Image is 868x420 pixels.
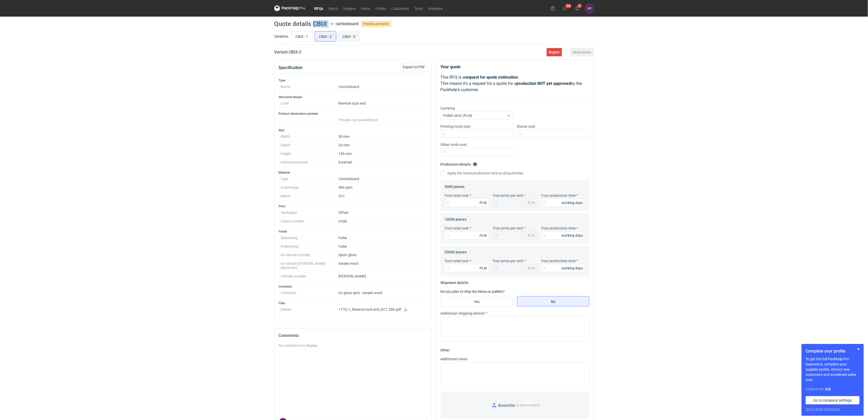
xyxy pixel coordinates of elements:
[441,356,468,362] label: Additional notes
[279,128,428,132] h3: Size
[441,346,450,352] legend: Other
[279,343,428,348] div: No comments to display
[339,158,426,167] dd: External
[281,272,339,281] dt: Varnish outside
[401,63,428,71] button: Export to PDF
[281,289,339,297] dt: Comment
[281,305,339,316] dt: Dieline
[528,266,535,271] div: PLN
[825,387,831,391] strong: 5 / 8
[493,258,523,263] label: Your price per unit
[441,392,589,418] label: or drop to attach
[279,95,428,99] h3: Structural design
[441,74,589,93] p: This RFQ is a . This means it's a request for a quote for a by the Packhelp's customer.
[528,233,535,238] div: PLN
[441,289,505,294] label: Do you plan to ship the items on pallets?
[339,208,426,217] dd: Offset
[339,217,426,226] dd: cmyk
[281,251,339,259] dt: Uv varnish outside
[806,396,860,404] a: Go to company settings
[541,258,576,263] label: Your production time
[443,113,473,118] span: Polish złoty (PLN)
[281,175,339,183] dt: Type
[339,141,426,150] dd: 26 mm
[441,311,485,316] label: Additional shipping details
[274,49,302,55] h2: Variant CBUI - 2
[445,231,489,240] input: 0
[339,242,426,251] dd: False
[465,75,518,80] strong: request for quote estimation
[339,307,426,312] p: 1770_1_Reverse tuck end_GC1 300.pdf
[281,217,339,226] dt: Colors outside
[541,231,585,240] input: 0
[541,264,585,272] input: 0
[281,83,339,91] dt: Name
[412,5,426,11] a: Tools
[528,200,535,205] div: PLN
[441,106,455,111] label: Currency
[573,4,581,12] button: 7
[339,150,426,158] dd: 145 mm
[339,251,426,259] dd: Spott gloss
[441,148,513,156] input: 0
[279,204,428,208] h3: Print
[541,193,576,198] label: Your production time
[281,208,339,217] dt: Technique
[281,183,339,192] dt: Grammage
[336,21,359,27] div: cartonboard
[279,333,428,339] h2: Comments
[806,356,860,382] p: To get the full Packhelp Pro experience, complete your supplier profile. Attract new customers an...
[361,21,391,27] span: Pending quotation
[279,171,428,175] h3: Material
[517,81,571,86] strong: production NOT yet approved
[493,226,523,231] label: Your price per unit
[281,141,339,150] dt: Depth
[541,226,576,231] label: Your production time
[573,50,592,54] span: Send quote
[315,31,336,42] label: CBUI - 2
[281,99,339,108] dt: Code
[326,5,341,11] a: Specs
[562,200,583,205] div: working days
[338,31,360,42] label: CBUI - 3
[389,5,412,11] a: Customers
[281,242,339,251] dt: Embossing
[281,192,339,200] dt: Name
[441,130,513,138] input: 0
[856,346,862,352] button: Skip for now
[281,234,339,242] dt: Debossing
[339,272,426,281] dd: [PERSON_NAME]
[517,296,589,307] label: No
[279,229,428,234] h3: Finish
[339,259,426,272] dd: Awake word
[279,301,428,305] h3: Files
[339,192,426,200] dd: Gc1
[561,4,569,12] button: 14
[445,248,467,254] legend: 25000 pieces
[445,193,469,198] label: Your total cost
[281,158,339,167] dt: Internal/external
[441,171,524,176] label: Apply the same production time to all quantities
[549,50,560,54] span: Reject
[274,34,289,39] label: Variants:
[445,226,469,231] label: Your total cost
[403,65,425,69] span: Export to PDF
[339,289,426,297] dd: Uv gloss spot - awake word
[585,4,594,13] figcaption: ŁK
[806,407,840,412] button: Don’t show this again
[441,296,513,307] label: Yes
[585,4,594,13] div: Łukasz Kowalski
[445,264,489,272] input: 0
[359,5,373,11] a: Items
[279,78,428,83] h3: Type
[279,62,303,74] button: Specification
[562,233,583,238] div: working days
[571,48,594,56] button: Send quote
[281,132,339,141] dt: Width
[445,199,489,207] input: 0
[517,130,589,138] input: 0
[547,48,562,56] button: Reject
[339,234,426,242] dd: False
[493,193,523,198] label: Your price per unit
[445,258,469,263] label: Your total cost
